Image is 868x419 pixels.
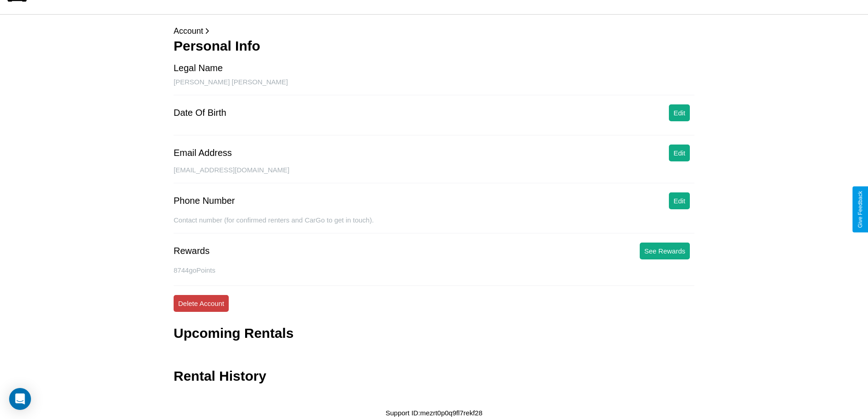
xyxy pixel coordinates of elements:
[174,295,229,312] button: Delete Account
[857,191,863,228] div: Give Feedback
[174,108,226,118] div: Date Of Birth
[174,368,266,384] h3: Rental History
[174,78,694,95] div: [PERSON_NAME] [PERSON_NAME]
[174,24,694,38] p: Account
[174,148,232,158] div: Email Address
[669,145,690,161] button: Edit
[669,192,690,209] button: Edit
[174,196,235,206] div: Phone Number
[174,326,293,341] h3: Upcoming Rentals
[174,63,223,73] div: Legal Name
[640,243,690,259] button: See Rewards
[174,264,694,276] p: 8744 goPoints
[174,38,694,54] h3: Personal Info
[9,388,31,410] div: Open Intercom Messenger
[174,166,694,183] div: [EMAIL_ADDRESS][DOMAIN_NAME]
[385,407,483,419] p: Support ID: mezrt0p0q9fl7rekf28
[669,104,690,121] button: Edit
[174,246,210,256] div: Rewards
[174,216,694,233] div: Contact number (for confirmed renters and CarGo to get in touch).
